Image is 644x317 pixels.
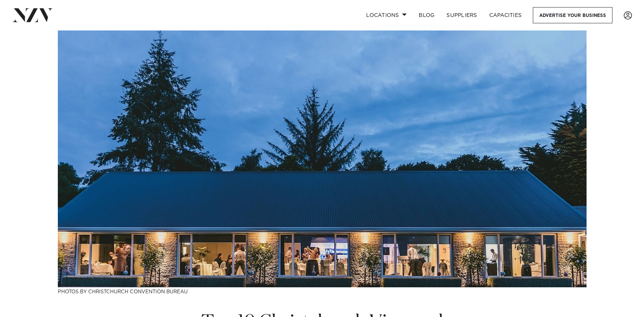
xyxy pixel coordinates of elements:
[413,7,440,23] a: BLOG
[12,8,53,22] img: nzv-logo.png
[360,7,413,23] a: Locations
[58,30,587,287] img: Top 10 Christchurch Vineyard Venues
[440,7,483,23] a: SUPPLIERS
[483,7,528,23] a: Capacities
[58,287,587,295] h3: Photos by Christchurch Convention Bureau
[533,7,612,23] a: Advertise your business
